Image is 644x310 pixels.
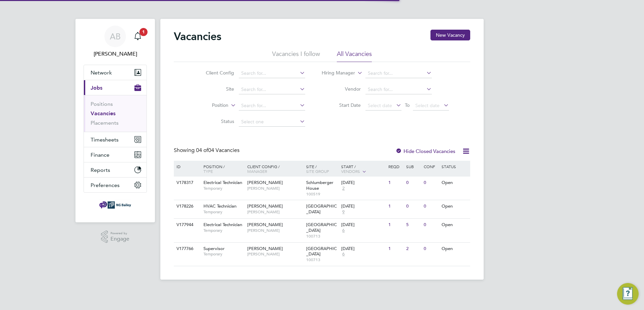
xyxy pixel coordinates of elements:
div: 2 [405,243,422,255]
div: Client Config / [246,161,304,177]
div: 5 [405,219,422,231]
a: Positions [91,101,113,107]
span: 9 [341,209,346,215]
button: Finance [84,147,147,162]
h2: Vacancies [174,30,221,43]
input: Search for... [239,85,305,94]
div: Conf [422,161,440,172]
span: Select date [415,102,440,108]
span: To [403,101,412,110]
div: ID [175,161,198,172]
div: V178317 [175,177,198,189]
span: Finance [91,152,109,158]
span: [GEOGRAPHIC_DATA] [306,222,337,233]
span: 100713 [306,257,338,262]
span: [PERSON_NAME] [247,228,303,233]
label: Position [190,102,228,109]
span: Timesheets [91,136,119,143]
button: Timesheets [84,132,147,147]
div: Reqd [387,161,404,172]
div: Position / [198,161,246,177]
span: 100713 [306,234,338,239]
span: Temporary [203,228,244,233]
div: 0 [422,219,440,231]
input: Search for... [239,101,305,111]
span: 6 [341,251,346,257]
label: Start Date [322,102,361,108]
button: Preferences [84,178,147,192]
input: Search for... [239,69,305,78]
span: Supervisor [203,246,225,251]
label: Hide Closed Vacancies [395,148,455,154]
input: Search for... [365,69,432,78]
span: Schlumberger House [306,180,333,191]
div: 1 [387,177,404,189]
span: Reports [91,167,110,173]
nav: Main navigation [75,19,155,222]
span: Vendors [341,168,360,174]
span: AB [110,32,121,41]
div: Open [440,243,469,255]
div: [DATE] [341,222,385,228]
span: Type [203,168,213,174]
input: Select one [239,117,305,127]
span: 04 of [196,147,208,154]
span: Select date [368,102,392,108]
span: [PERSON_NAME] [247,251,303,257]
button: Network [84,65,147,80]
div: 1 [387,243,404,255]
div: Site / [304,161,340,177]
button: Engage Resource Center [617,283,639,305]
div: 0 [422,200,440,213]
span: 04 Vacancies [196,147,239,154]
label: Hiring Manager [316,70,355,76]
button: Reports [84,162,147,177]
span: 6 [341,228,346,234]
input: Search for... [365,85,432,94]
button: New Vacancy [430,30,470,40]
a: AB[PERSON_NAME] [84,26,147,58]
label: Vendor [322,86,361,92]
div: [DATE] [341,246,385,252]
div: Open [440,177,469,189]
span: Andy Barwise [84,50,147,58]
span: Temporary [203,186,244,191]
div: 0 [405,177,422,189]
div: Status [440,161,469,172]
span: [PERSON_NAME] [247,209,303,215]
span: Temporary [203,209,244,215]
span: Site Group [306,168,329,174]
label: Status [195,118,234,124]
div: 0 [405,200,422,213]
span: 100519 [306,191,338,197]
div: Sub [405,161,422,172]
span: Engage [110,236,129,242]
div: Open [440,219,469,231]
span: Preferences [91,182,120,188]
li: All Vacancies [337,50,372,62]
a: Placements [91,120,119,126]
span: HVAC Technician [203,203,236,209]
div: Jobs [84,95,147,132]
span: [PERSON_NAME] [247,222,283,227]
span: [PERSON_NAME] [247,180,283,185]
a: Vacancies [91,110,116,117]
div: 1 [387,219,404,231]
span: 1 [139,28,148,36]
span: Network [91,69,112,76]
span: [PERSON_NAME] [247,203,283,209]
span: Electrical Technician [203,180,242,185]
span: Jobs [91,85,102,91]
span: [GEOGRAPHIC_DATA] [306,203,337,215]
div: V178226 [175,200,198,213]
span: Electrical Technician [203,222,242,227]
span: 2 [341,186,346,191]
div: 0 [422,177,440,189]
div: 1 [387,200,404,213]
a: Go to home page [84,199,147,210]
div: [DATE] [341,180,385,186]
span: [PERSON_NAME] [247,246,283,251]
img: ngbailey-logo-retina.png [99,199,131,210]
div: V177766 [175,243,198,255]
span: Manager [247,168,267,174]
